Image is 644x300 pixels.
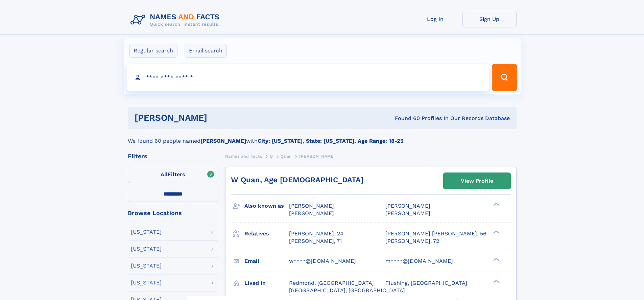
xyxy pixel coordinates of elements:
div: We found 60 people named with . [128,129,517,145]
div: [US_STATE] [131,263,162,269]
div: [US_STATE] [131,280,162,285]
label: Email search [185,44,227,58]
a: Names and Facts [225,152,262,160]
h1: [PERSON_NAME] [135,114,301,122]
span: Flushing, [GEOGRAPHIC_DATA] [385,280,467,286]
a: View Profile [444,173,510,189]
label: Filters [128,167,218,183]
a: Quan [281,152,291,160]
a: Q [270,152,273,160]
a: [PERSON_NAME], 71 [289,237,342,245]
button: Search Button [492,64,517,91]
a: [PERSON_NAME], 72 [385,237,439,245]
h3: Email [244,255,289,267]
input: search input [127,64,489,91]
div: Filters [128,153,218,159]
a: Sign Up [462,11,517,27]
span: Quan [281,154,291,159]
span: [PERSON_NAME] [299,154,335,159]
div: View Profile [461,173,493,189]
a: [PERSON_NAME] [PERSON_NAME], 56 [385,230,486,237]
span: [PERSON_NAME] [385,203,430,209]
span: Redmond, [GEOGRAPHIC_DATA] [289,280,374,286]
div: ❯ [492,202,500,207]
h3: Lived in [244,277,289,289]
span: [GEOGRAPHIC_DATA], [GEOGRAPHIC_DATA] [289,287,405,294]
span: [PERSON_NAME] [385,210,430,216]
h3: Relatives [244,228,289,239]
div: Browse Locations [128,210,218,216]
div: [US_STATE] [131,246,162,252]
label: Regular search [129,44,177,58]
b: [PERSON_NAME] [200,138,246,144]
div: Found 60 Profiles In Our Records Database [301,115,510,122]
div: [US_STATE] [131,229,162,235]
b: City: [US_STATE], State: [US_STATE], Age Range: 18-25 [258,138,403,144]
img: Logo Names and Facts [128,11,225,29]
div: ❯ [492,230,500,234]
h3: Also known as [244,200,289,212]
a: [PERSON_NAME], 24 [289,230,343,237]
a: Log In [408,11,462,27]
a: W Quan, Age [DEMOGRAPHIC_DATA] [231,176,363,184]
div: ❯ [492,279,500,283]
span: [PERSON_NAME] [289,203,334,209]
span: [PERSON_NAME] [289,210,334,216]
span: Q [270,154,273,159]
span: All [161,171,168,178]
div: ❯ [492,257,500,261]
